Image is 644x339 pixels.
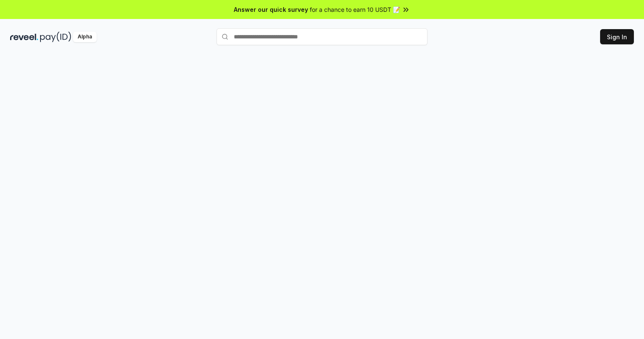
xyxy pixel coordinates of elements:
img: reveel_dark [10,32,38,42]
div: Alpha [73,32,97,42]
span: for a chance to earn 10 USDT 📝 [310,5,400,14]
span: Answer our quick survey [234,5,308,14]
img: pay_id [40,32,71,42]
button: Sign In [600,29,634,44]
